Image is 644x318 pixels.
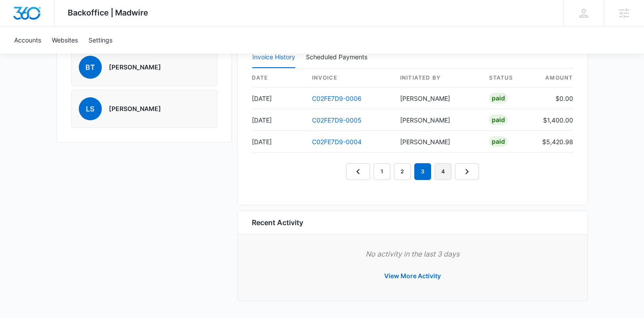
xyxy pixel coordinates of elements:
nav: Pagination [346,163,479,180]
a: C02FE7D9-0005 [312,116,362,124]
p: [PERSON_NAME] [109,104,161,113]
th: amount [535,69,573,88]
a: Accounts [9,27,46,54]
a: Settings [83,27,118,54]
a: Websites [46,27,83,54]
td: [PERSON_NAME] [393,131,482,153]
a: Next Page [455,163,479,180]
a: Previous Page [346,163,370,180]
span: Backoffice | Madwire [68,8,148,17]
a: C02FE7D9-0004 [312,138,362,146]
th: date [252,69,305,88]
div: Scheduled Payments [306,54,371,60]
td: [DATE] [252,88,305,109]
td: [DATE] [252,109,305,131]
td: [PERSON_NAME] [393,109,482,131]
th: status [482,69,535,88]
td: [DATE] [252,131,305,153]
a: C02FE7D9-0006 [312,95,362,102]
div: Paid [489,136,508,147]
td: $0.00 [535,88,573,109]
th: invoice [305,69,393,88]
span: LS [79,97,102,120]
span: BT [79,56,102,79]
p: [PERSON_NAME] [109,63,161,72]
p: No activity in the last 3 days [252,249,573,259]
td: $1,400.00 [535,109,573,131]
th: Initiated By [393,69,482,88]
h6: Recent Activity [252,217,303,228]
button: Invoice History [252,47,295,68]
a: Page 4 [435,163,451,180]
a: Page 1 [374,163,390,180]
td: $5,420.98 [535,131,573,153]
div: Paid [489,93,508,103]
em: 3 [414,163,431,180]
button: View More Activity [375,265,450,287]
div: Paid [489,115,508,125]
a: Page 2 [394,163,411,180]
td: [PERSON_NAME] [393,88,482,109]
